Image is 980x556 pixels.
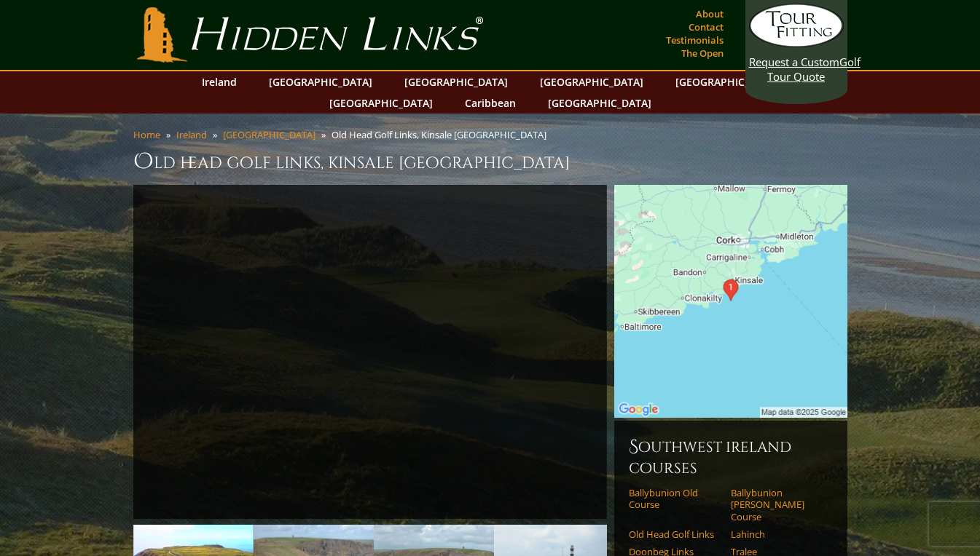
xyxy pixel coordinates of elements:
h6: Southwest Ireland Courses [629,435,833,478]
a: [GEOGRAPHIC_DATA] [533,71,651,92]
li: Old Head Golf Links, Kinsale [GEOGRAPHIC_DATA] [332,128,552,141]
a: Caribbean [458,92,523,114]
a: Old Head Golf Links [629,528,721,540]
a: [GEOGRAPHIC_DATA] [541,92,659,114]
a: Home [133,128,160,141]
a: Request a CustomGolf Tour Quote [749,4,844,84]
a: [GEOGRAPHIC_DATA] [322,92,440,114]
a: Ireland [195,71,244,92]
a: Testimonials [662,30,727,50]
span: Request a Custom [749,55,839,69]
a: Contact [685,17,727,37]
a: Ballybunion Old Course [629,487,721,511]
a: Ballybunion [PERSON_NAME] Course [731,487,823,523]
a: [GEOGRAPHIC_DATA] [223,128,315,141]
a: Ireland [176,128,207,141]
a: [GEOGRAPHIC_DATA] [668,71,786,92]
h1: Old Head Golf Links, Kinsale [GEOGRAPHIC_DATA] [133,147,847,176]
a: Lahinch [731,528,823,540]
a: [GEOGRAPHIC_DATA] [262,71,380,92]
a: The Open [678,43,727,63]
a: [GEOGRAPHIC_DATA] [397,71,515,92]
img: Google Map of Old Head Golf Links, Kinsale, Ireland [614,185,847,418]
a: About [692,4,727,24]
